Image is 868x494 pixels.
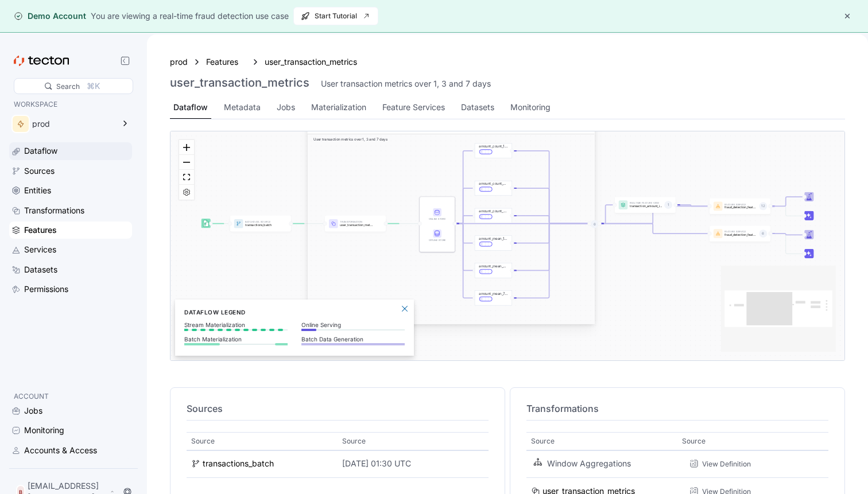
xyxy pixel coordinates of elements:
[724,234,757,237] p: fraud_detection_feature_service
[759,230,767,238] div: 6
[769,207,803,216] g: Edge from featureService:fraud_detection_feature_service:v2 to Inference_featureService:fraud_det...
[9,241,132,258] a: Services
[673,205,708,207] g: Edge from featureView:transaction_amount_is_higher_than_average to featureService:fraud_detection...
[9,142,132,160] a: Dataflow
[24,204,84,217] div: Transformations
[479,236,507,242] div: amount_mean_1d_1d
[245,223,278,227] p: transactions_batch
[475,243,512,258] div: amount_mean_1d_1d
[24,243,56,256] div: Services
[475,271,512,286] div: amount_mean_3d_1d
[173,101,208,114] div: Dataflow
[311,101,366,114] div: Materialization
[724,204,757,206] p: Feature Service
[24,145,57,157] div: Dataflow
[24,165,55,177] div: Sources
[769,234,803,235] g: Edge from featureService:fraud_detection_feature_service to Trainer_featureService:fraud_detectio...
[340,221,373,223] p: Transformation
[24,424,64,437] div: Monitoring
[179,170,194,185] button: fit view
[206,56,246,68] a: Features
[475,298,512,313] div: amount_mean_7d_1d
[475,188,512,203] div: amount_count_3d_1d
[24,444,97,457] div: Accounts & Access
[170,56,188,68] a: prod
[24,263,57,276] div: Datasets
[14,391,127,402] p: ACCOUNT
[24,184,51,197] div: Entities
[301,7,371,25] span: Start Tutorial
[724,206,757,209] p: fraud_detection_feature_service:v2
[682,456,762,472] div: View Definition
[87,80,100,92] div: ⌘K
[179,155,194,170] button: zoom out
[475,216,512,231] div: amount_count_7d_1d
[615,197,676,213] a: Realtime Feature Viewtransaction_amount_is_higher_than_average1
[179,140,194,155] button: zoom in
[702,458,751,469] div: View Definition
[9,182,132,199] a: Entities
[630,205,662,208] p: transaction_amount_is_higher_than_average
[710,199,770,215] a: Feature Servicefraud_detection_feature_service:v212
[461,101,494,114] div: Datasets
[184,321,288,328] p: Stream Materialization
[342,457,484,470] div: [DATE] 01:30 UTC
[598,207,708,224] g: Edge from featureView:user_transaction_metrics to featureService:fraud_detection_feature_service:v2
[14,99,127,110] p: WORKSPACE
[769,197,803,207] g: Edge from featureService:fraud_detection_feature_service:v2 to Trainer_featureService:fraud_detec...
[724,231,757,234] p: Feature Service
[9,281,132,298] a: Permissions
[187,402,489,415] h4: Sources
[325,216,386,232] a: Transformationuser_transaction_metrics
[479,209,507,215] div: amount_count_7d_1d
[313,137,588,142] p: User transaction metrics over 1, 3 and 7 days
[479,263,507,269] div: amount_mean_3d_1d
[427,217,447,221] div: Online Store
[293,7,378,25] button: Start Tutorial
[342,435,366,447] p: Source
[9,442,132,459] a: Accounts & Access
[91,10,289,22] div: You are viewing a real-time fraud detection use case
[598,205,614,224] g: Edge from featureView:user_transaction_metrics to featureView:transaction_amount_is_higher_than_a...
[382,101,445,114] div: Feature Services
[398,302,412,316] button: Close Legend Panel
[682,435,706,447] p: Source
[479,181,507,187] div: amount_count_3d_1d
[427,239,447,243] div: Offline Store
[526,402,828,415] h4: Transformations
[591,220,599,228] div: 6
[710,226,770,242] a: Feature Servicefraud_detection_feature_service6
[479,291,507,297] div: amount_mean_7d_1d
[14,10,86,22] div: Demo Account
[170,76,309,90] h3: user_transaction_metrics
[265,56,357,68] a: user_transaction_metrics
[24,283,68,295] div: Permissions
[759,203,767,211] div: 12
[9,221,132,239] a: Features
[321,78,491,90] div: User transaction metrics over 1, 3 and 7 days
[664,201,672,209] div: 1
[56,81,80,92] div: Search
[14,78,133,94] div: Search⌘K
[9,422,132,439] a: Monitoring
[301,321,405,328] p: Online Serving
[9,261,132,278] a: Datasets
[769,234,803,254] g: Edge from featureService:fraud_detection_feature_service to Inference_featureService:fraud_detect...
[191,435,215,447] p: Source
[308,142,595,350] div: user_transaction_metricsUser transaction metrics over 1, 3 and 7 days
[203,457,274,470] div: transactions_batch
[24,404,42,417] div: Jobs
[475,151,512,166] div: amount_count_1d_1d
[531,435,555,447] p: Source
[224,101,261,114] div: Metadata
[630,203,662,205] p: Realtime Feature View
[184,308,405,317] h6: Dataflow Legend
